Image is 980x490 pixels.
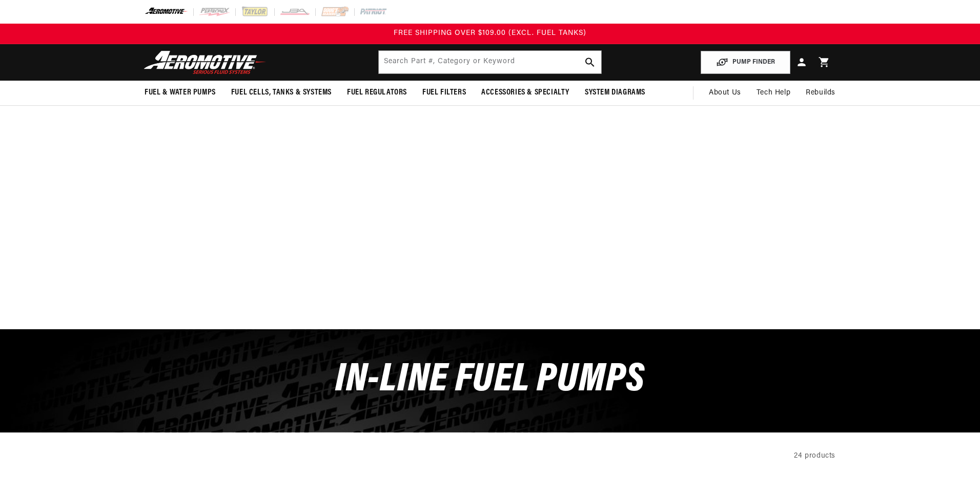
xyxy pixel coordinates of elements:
[335,360,645,401] span: In-Line Fuel Pumps
[794,452,835,460] span: 24 products
[379,51,601,73] input: Search Part #, Category or Keyword
[347,87,407,98] span: Fuel Regulators
[701,51,790,74] button: PUMP FINDER
[223,81,339,105] summary: Fuel Cells, Tanks & Systems
[415,81,474,105] summary: Fuel Filters
[579,51,601,73] button: Search Part #, Category or Keyword
[394,29,586,37] span: FREE SHIPPING OVER $109.00 (EXCL. FUEL TANKS)
[709,89,741,97] span: About Us
[749,81,798,105] summary: Tech Help
[422,87,466,98] span: Fuel Filters
[701,81,749,105] a: About Us
[481,87,569,98] span: Accessories & Specialty
[798,81,843,105] summary: Rebuilds
[339,81,415,105] summary: Fuel Regulators
[577,81,653,105] summary: System Diagrams
[585,87,645,98] span: System Diagrams
[141,50,269,74] img: Aeromotive
[806,87,835,99] span: Rebuilds
[137,81,223,105] summary: Fuel & Water Pumps
[474,81,577,105] summary: Accessories & Specialty
[757,87,790,99] span: Tech Help
[145,87,216,98] span: Fuel & Water Pumps
[231,87,332,98] span: Fuel Cells, Tanks & Systems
